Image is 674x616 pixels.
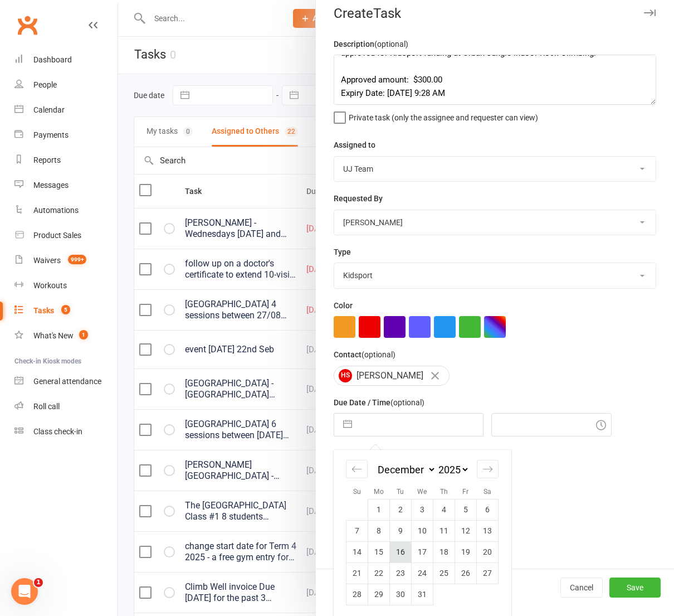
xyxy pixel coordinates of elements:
[346,562,368,584] td: Sunday, December 21, 2025
[33,105,65,114] div: Calendar
[61,305,70,314] span: 5
[412,541,433,562] td: Wednesday, December 17, 2025
[390,398,424,407] small: (optional)
[334,348,395,361] label: Contact
[14,98,118,123] a: Calendar
[412,499,433,520] td: Wednesday, December 3, 2025
[334,447,398,459] label: Email preferences
[477,499,499,520] td: Saturday, December 6, 2025
[368,541,390,562] td: Monday, December 15, 2025
[33,427,82,436] div: Class check-in
[609,578,661,598] button: Save
[412,562,433,584] td: Wednesday, December 24, 2025
[14,148,118,173] a: Reports
[412,520,433,541] td: Wednesday, December 10, 2025
[349,109,538,122] span: Private task (only the assignee and requester can view)
[334,299,353,312] label: Color
[33,181,69,190] div: Messages
[33,156,61,164] div: Reports
[433,562,455,584] td: Thursday, December 25, 2025
[374,488,384,496] small: Mo
[462,488,468,496] small: Fr
[334,139,375,151] label: Assigned to
[397,488,404,496] small: Tu
[33,256,61,265] div: Waivers
[33,281,67,290] div: Workouts
[33,130,69,139] div: Payments
[390,520,412,541] td: Tuesday, December 9, 2025
[455,562,477,584] td: Friday, December 26, 2025
[14,369,118,394] a: General attendance kiosk mode
[334,38,408,50] label: Description
[334,366,450,386] div: [PERSON_NAME]
[440,488,448,496] small: Th
[390,584,412,605] td: Tuesday, December 30, 2025
[33,55,72,64] div: Dashboard
[334,192,383,205] label: Requested By
[33,231,81,240] div: Product Sales
[346,584,368,605] td: Sunday, December 28, 2025
[346,520,368,541] td: Sunday, December 7, 2025
[14,223,118,248] a: Product Sales
[346,541,368,562] td: Sunday, December 14, 2025
[455,520,477,541] td: Friday, December 12, 2025
[33,80,57,89] div: People
[334,55,656,105] textarea: approved for KidSport funding at Urban Jungle Indoor Rock Climbing. Approved amount: $300.00 Expi...
[368,584,390,605] td: Monday, December 29, 2025
[477,520,499,541] td: Saturday, December 13, 2025
[14,173,118,198] a: Messages
[390,541,412,562] td: Tuesday, December 16, 2025
[14,72,118,98] a: People
[14,198,118,223] a: Automations
[455,499,477,520] td: Friday, December 5, 2025
[13,11,41,39] a: Clubworx
[433,541,455,562] td: Thursday, December 18, 2025
[33,377,101,386] div: General attendance
[33,206,79,215] div: Automations
[339,369,352,382] span: HS
[374,40,408,48] small: (optional)
[368,499,390,520] td: Monday, December 1, 2025
[560,578,603,598] button: Cancel
[412,584,433,605] td: Wednesday, December 31, 2025
[14,419,118,444] a: Class kiosk mode
[316,6,674,21] div: Create Task
[390,562,412,584] td: Tuesday, December 23, 2025
[79,330,88,339] span: 1
[68,255,86,264] span: 999+
[455,541,477,562] td: Friday, December 19, 2025
[433,499,455,520] td: Thursday, December 4, 2025
[334,396,424,409] label: Due Date / Time
[362,350,395,359] small: (optional)
[34,578,43,587] span: 1
[14,123,118,148] a: Payments
[353,488,361,496] small: Su
[417,488,427,496] small: We
[483,488,491,496] small: Sa
[11,578,38,605] iframe: Intercom live chat
[334,246,351,258] label: Type
[14,248,118,273] a: Waivers 999+
[368,520,390,541] td: Monday, December 8, 2025
[14,298,118,323] a: Tasks 5
[368,562,390,584] td: Monday, December 22, 2025
[14,47,118,72] a: Dashboard
[390,499,412,520] td: Tuesday, December 2, 2025
[477,541,499,562] td: Saturday, December 20, 2025
[33,402,60,411] div: Roll call
[33,331,74,340] div: What's New
[346,460,368,478] div: Move backward to switch to the previous month.
[33,306,54,315] div: Tasks
[433,520,455,541] td: Thursday, December 11, 2025
[477,460,499,478] div: Move forward to switch to the next month.
[14,273,118,298] a: Workouts
[14,394,118,419] a: Roll call
[477,562,499,584] td: Saturday, December 27, 2025
[14,323,118,348] a: What's New1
